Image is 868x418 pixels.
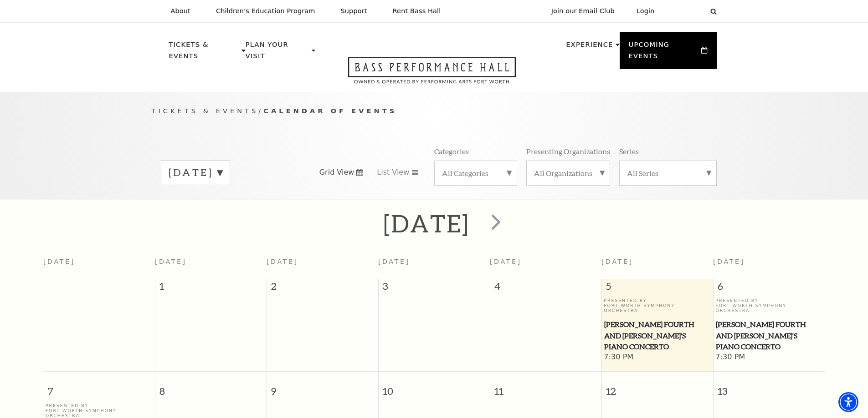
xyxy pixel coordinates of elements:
[246,39,309,67] p: Plan Your Visit
[378,258,410,265] span: [DATE]
[263,107,397,115] span: Calendar of Events
[152,106,717,117] p: /
[377,167,409,177] span: List View
[267,372,378,403] span: 9
[714,372,825,403] span: 13
[602,372,713,403] span: 12
[267,258,298,265] span: [DATE]
[669,7,702,15] select: Select:
[43,252,155,279] th: [DATE]
[319,167,354,177] span: Grid View
[715,353,822,363] span: 7:30 PM
[629,39,699,67] p: Upcoming Events
[43,372,155,403] span: 7
[526,146,610,156] p: Presenting Organizations
[534,168,602,178] label: All Organizations
[490,372,601,403] span: 11
[155,258,187,265] span: [DATE]
[442,168,509,178] label: All Categories
[715,298,822,313] p: Presented By Fort Worth Symphony Orchestra
[619,146,639,156] p: Series
[604,298,711,313] p: Presented By Fort Worth Symphony Orchestra
[379,372,490,403] span: 10
[714,279,825,297] span: 6
[216,7,315,15] p: Children's Education Program
[602,279,713,297] span: 5
[171,7,190,15] p: About
[566,39,613,55] p: Experience
[490,279,601,297] span: 4
[478,207,511,240] button: next
[604,319,710,353] span: [PERSON_NAME] Fourth and [PERSON_NAME]'s Piano Concerto
[838,392,858,412] div: Accessibility Menu
[379,279,490,297] span: 3
[434,146,469,156] p: Categories
[155,372,267,403] span: 8
[393,7,441,15] p: Rent Bass Hall
[490,258,522,265] span: [DATE]
[315,57,549,92] a: Open this option
[341,7,367,15] p: Support
[716,319,822,353] span: [PERSON_NAME] Fourth and [PERSON_NAME]'s Piano Concerto
[601,258,633,265] span: [DATE]
[604,353,711,363] span: 7:30 PM
[267,279,378,297] span: 2
[627,168,709,178] label: All Series
[169,166,222,180] label: [DATE]
[152,107,259,115] span: Tickets & Events
[155,279,267,297] span: 1
[383,209,469,238] h2: [DATE]
[713,258,745,265] span: [DATE]
[169,39,240,67] p: Tickets & Events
